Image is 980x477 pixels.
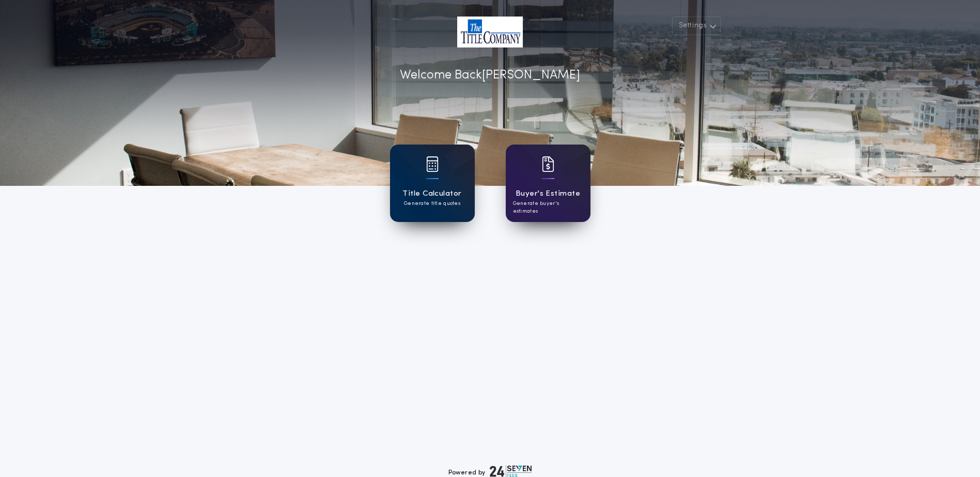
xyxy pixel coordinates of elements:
button: Settings [672,17,721,35]
img: account-logo [457,17,523,47]
h1: Buyer's Estimate [516,188,580,200]
p: Welcome Back [PERSON_NAME] [400,66,580,85]
a: card iconBuyer's EstimateGenerate buyer's estimates [506,145,590,222]
img: card icon [426,156,439,172]
img: card icon [542,156,554,172]
h1: Title Calculator [402,188,461,200]
p: Generate buyer's estimates [513,200,583,215]
a: card iconTitle CalculatorGenerate title quotes [390,145,475,222]
p: Generate title quotes [404,200,460,208]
